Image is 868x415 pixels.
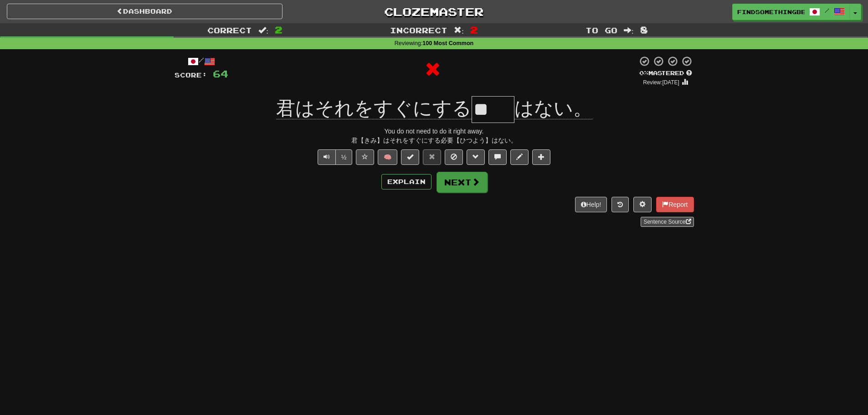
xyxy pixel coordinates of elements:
div: You do not need to do it right away. [175,127,694,136]
div: 君【きみ】はそれをすぐにする必要【ひつよう】はない。 [175,136,694,145]
span: 0 % [639,69,648,77]
span: 2 [470,24,478,35]
button: ½ [335,149,353,165]
button: Explain [381,174,431,190]
a: Clozemaster [296,4,572,20]
span: 8 [640,24,648,35]
span: 64 [213,68,228,79]
small: Review: [DATE] [643,79,679,86]
span: はない。 [514,97,592,119]
span: Incorrect [390,26,447,35]
div: Mastered [637,69,694,77]
span: 2 [275,24,282,35]
span: To go [586,26,617,35]
span: 君はそれをすぐにする [276,97,472,119]
a: findsomethingbettertodo / [732,4,850,20]
button: Grammar (alt+g) [467,149,485,165]
button: Discuss sentence (alt+u) [488,149,507,165]
span: : [258,26,268,34]
a: Dashboard [7,4,282,19]
button: Next [437,172,488,193]
span: / [825,7,829,14]
span: findsomethingbettertodo [737,8,805,16]
button: Favorite sentence (alt+f) [356,149,374,165]
a: Sentence Source [641,217,693,227]
button: Add to collection (alt+a) [532,149,550,165]
span: Correct [207,26,252,35]
button: Play sentence audio (ctl+space) [318,149,336,165]
div: Text-to-speech controls [316,149,353,165]
button: Round history (alt+y) [611,197,629,212]
button: Edit sentence (alt+d) [510,149,529,165]
strong: 100 Most Common [422,40,473,46]
span: : [624,26,634,34]
span: : [454,26,464,34]
button: Reset to 0% Mastered (alt+r) [423,149,441,165]
button: Set this sentence to 100% Mastered (alt+m) [401,149,419,165]
button: Ignore sentence (alt+i) [445,149,463,165]
button: Help! [575,197,607,212]
button: 🧠 [378,149,397,165]
span: Score: [175,71,207,79]
div: / [175,56,228,67]
button: Report [656,197,693,212]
